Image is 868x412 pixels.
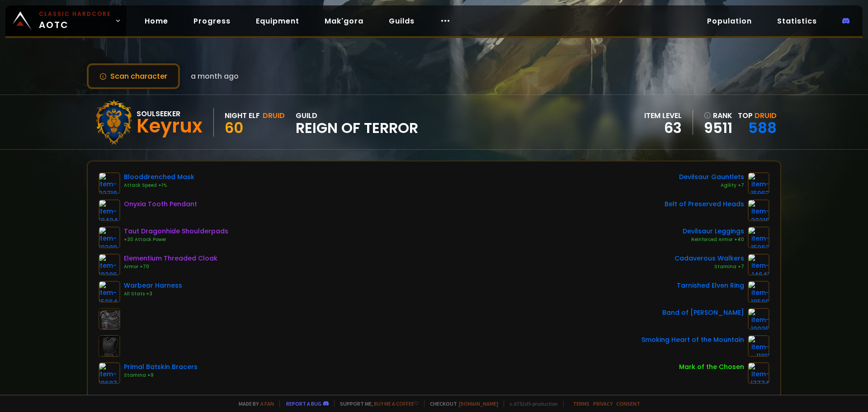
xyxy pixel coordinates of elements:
[137,119,203,133] div: Keyrux
[124,290,182,298] div: All Stats +3
[225,118,243,138] span: 60
[137,108,203,119] div: Soulseeker
[662,308,744,317] div: Band of [PERSON_NAME]
[770,12,824,30] a: Statistics
[424,400,498,407] span: Checkout
[186,12,238,30] a: Progress
[644,121,682,135] div: 63
[616,400,640,407] a: Consent
[704,110,732,121] div: rank
[39,10,111,32] span: AOTC
[124,199,197,209] div: Onyxia Tooth Pendant
[679,362,744,372] div: Mark of the Chosen
[679,172,744,182] div: Devilsaur Gauntlets
[124,172,194,182] div: Blooddrenched Mask
[39,10,111,18] small: Classic Hardcore
[748,199,769,221] img: item-20216
[124,227,228,236] div: Taut Dragonhide Shoulderpads
[738,110,777,121] div: Top
[99,281,120,303] img: item-15064
[382,12,422,30] a: Guilds
[225,110,260,121] div: Night Elf
[296,121,418,135] span: Reign of Terror
[5,5,127,36] a: Classic HardcoreAOTC
[99,172,120,194] img: item-22718
[249,12,307,30] a: Equipment
[704,121,732,135] a: 9511
[700,12,759,30] a: Population
[286,400,321,407] a: Report a bug
[99,227,120,248] img: item-19389
[296,110,418,135] div: guild
[748,172,769,194] img: item-15063
[263,110,285,121] div: Druid
[260,400,274,407] a: a fan
[679,182,744,189] div: Agility +7
[748,308,769,330] img: item-19925
[675,254,744,263] div: Cadaverous Walkers
[675,263,744,270] div: Stamina +7
[748,227,769,248] img: item-15062
[573,400,590,407] a: Terms
[374,400,419,407] a: Buy me a coffee
[124,254,217,263] div: Elementium Threaded Cloak
[755,110,777,121] span: Druid
[748,118,777,138] a: 588
[87,63,180,89] button: Scan character
[191,71,239,82] span: a month ago
[748,254,769,275] img: item-14641
[137,12,175,30] a: Home
[683,227,744,236] div: Devilsaur Leggings
[504,400,558,407] span: v. d752d5 - production
[642,335,744,345] div: Smoking Heart of the Mountain
[665,199,744,209] div: Belt of Preserved Heads
[334,400,419,407] span: Support me,
[124,372,198,379] div: Stamina +9
[748,281,769,303] img: item-18500
[459,400,498,407] a: [DOMAIN_NAME]
[233,400,274,407] span: Made by
[124,263,217,270] div: Armor +70
[124,236,228,243] div: +30 Attack Power
[99,199,120,221] img: item-18404
[99,254,120,275] img: item-19386
[748,335,769,357] img: item-11811
[644,110,682,121] div: item level
[683,236,744,243] div: Reinforced Armor +40
[124,281,182,290] div: Warbear Harness
[124,182,194,189] div: Attack Speed +1%
[99,362,120,384] img: item-19687
[677,281,744,290] div: Tarnished Elven Ring
[748,362,769,384] img: item-17774
[593,400,613,407] a: Privacy
[317,12,371,30] a: Mak'gora
[124,362,198,372] div: Primal Batskin Bracers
